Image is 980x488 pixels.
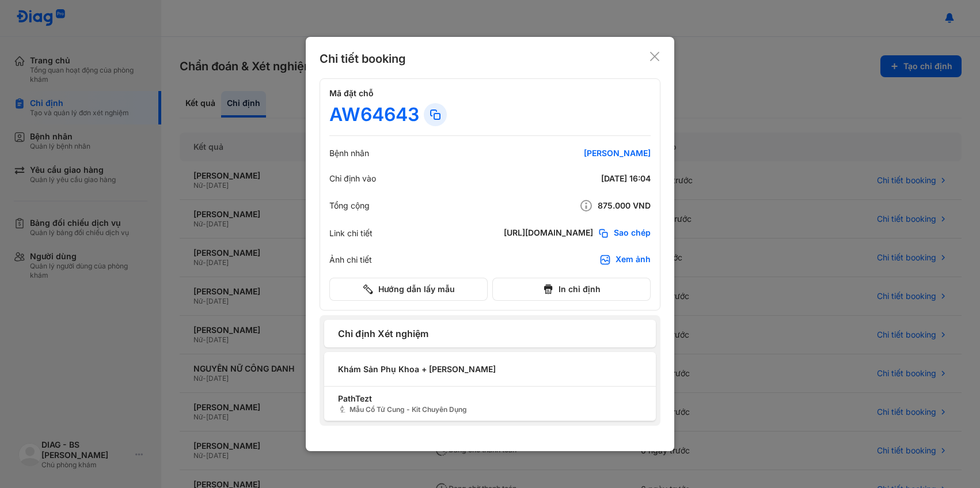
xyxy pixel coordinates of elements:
[329,228,373,239] div: Link chi tiết
[512,173,651,184] div: [DATE] 16:04
[504,228,593,239] div: [URL][DOMAIN_NAME]
[329,88,651,99] h4: Mã đặt chỗ
[616,254,651,266] div: Xem ảnh
[329,255,372,265] div: Ảnh chi tiết
[338,363,642,375] span: Khám Sản Phụ Khoa + [PERSON_NAME]
[614,228,651,239] span: Sao chép
[329,103,419,126] div: AW64643
[320,51,406,67] div: Chi tiết booking
[512,199,651,213] div: 875.000 VND
[329,278,488,301] button: Hướng dẫn lấy mẫu
[329,201,370,211] div: Tổng cộng
[338,392,642,404] span: PathTezt
[338,327,642,341] span: Chỉ định Xét nghiệm
[512,148,651,158] div: [PERSON_NAME]
[329,173,376,184] div: Chỉ định vào
[338,404,642,415] span: Mẫu Cổ Tử Cung - Kit Chuyên Dụng
[329,148,369,158] div: Bệnh nhân
[492,278,651,301] button: In chỉ định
